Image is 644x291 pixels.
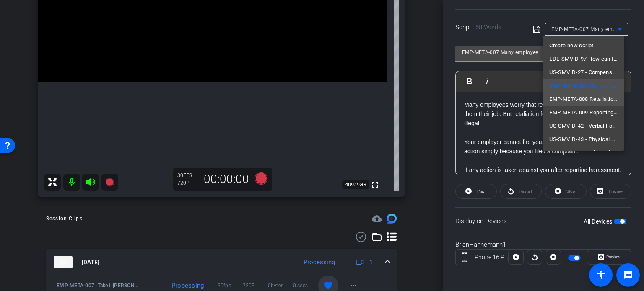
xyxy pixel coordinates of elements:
[549,134,618,144] span: US-SMVID-43 - Physical Forms of Sexual Harassment
[549,121,618,131] span: US-SMVID-42 - Verbal Forms of Sexual Harassment
[549,81,618,91] span: EMP-META-007 Many employees worry that reporting harassment could cost them their job.
[549,67,618,77] span: US-SMVID-27 - Compensation for Sexual Harassment Victims
[549,41,593,51] span: Create new script
[549,54,618,64] span: EDL-SMVID-97 How can I make the best impression on a prospective landlord?
[549,108,618,118] span: EMP-META-009 Reporting harassment is protected under the law.
[549,148,618,158] span: US-SMVID-44 - What Information Do You Need to Start My Case?
[549,94,618,104] span: EMP-META-008 Retaliation happens when an employer...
